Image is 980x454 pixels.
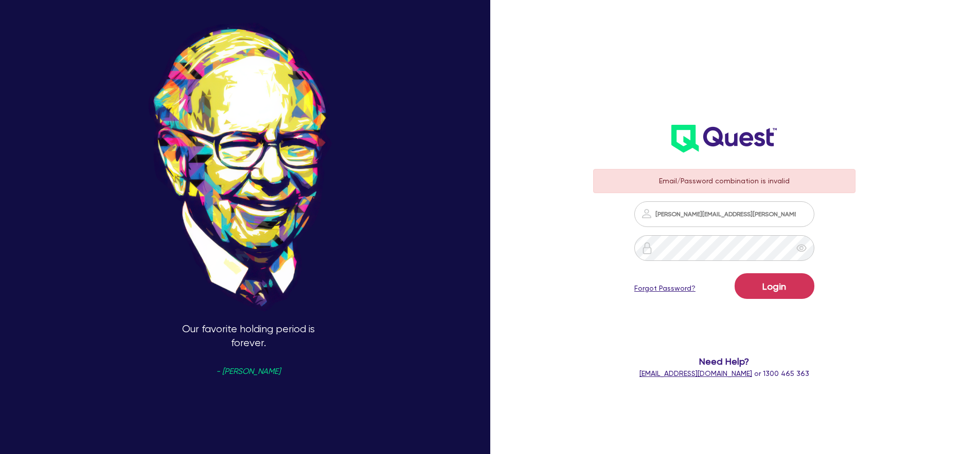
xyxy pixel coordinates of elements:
img: wH2k97JdezQIQAAAABJRU5ErkJggg== [671,125,777,153]
span: Email/Password combination is invalid [659,177,790,185]
img: icon-password [641,242,653,254]
span: or 1300 465 363 [639,369,809,377]
span: - [PERSON_NAME] [216,368,280,375]
span: Need Help? [593,354,856,368]
span: eye [796,243,807,253]
img: icon-password [640,207,653,220]
a: [EMAIL_ADDRESS][DOMAIN_NAME] [639,369,752,377]
button: Login [735,273,814,299]
a: Forgot Password? [634,283,696,294]
input: Email address [634,201,814,227]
